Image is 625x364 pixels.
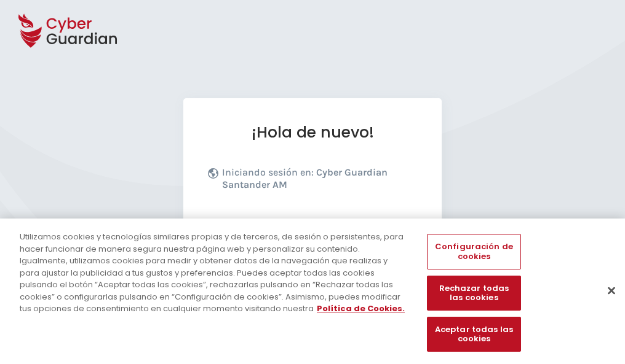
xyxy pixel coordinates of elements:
[427,317,520,352] button: Aceptar todas las cookies
[20,231,408,315] div: Utilizamos cookies y tecnologías similares propias y de terceros, de sesión o persistentes, para ...
[317,303,405,314] a: Más información sobre su privacidad, se abre en una nueva pestaña
[222,166,388,190] b: Cyber Guardian Santander AM
[222,166,414,197] p: Iniciando sesión en:
[598,277,625,304] button: Cerrar
[427,276,520,311] button: Rechazar todas las cookies
[208,123,417,142] h1: ¡Hola de nuevo!
[427,234,520,269] button: Configuración de cookies, Abre el cuadro de diálogo del centro de preferencias.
